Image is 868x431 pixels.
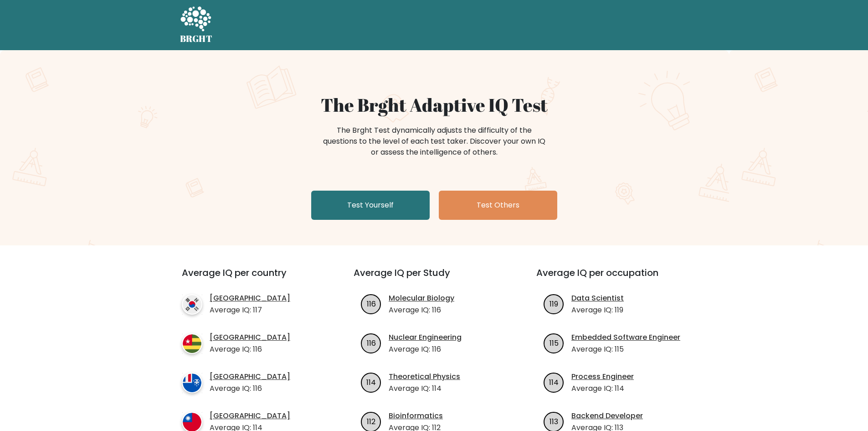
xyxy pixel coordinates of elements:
[210,305,290,316] p: Average IQ: 117
[182,333,202,354] img: country
[320,125,548,158] div: The Brght Test dynamically adjusts the difficulty of the questions to the level of each test take...
[536,267,697,289] h3: Average IQ per occupation
[550,298,558,309] text: 119
[182,294,202,315] img: country
[389,383,460,394] p: Average IQ: 114
[180,33,213,44] h5: BRGHT
[571,305,624,316] p: Average IQ: 119
[367,338,376,348] text: 116
[354,267,514,289] h3: Average IQ per Study
[389,332,462,343] a: Nuclear Engineering
[389,293,454,304] a: Molecular Biology
[571,383,634,394] p: Average IQ: 114
[389,410,443,421] a: Bioinformatics
[571,332,680,343] a: Embedded Software Engineer
[571,410,643,421] a: Backend Developer
[210,332,290,343] a: [GEOGRAPHIC_DATA]
[311,191,430,220] a: Test Yourself
[210,410,290,421] a: [GEOGRAPHIC_DATA]
[571,371,634,382] a: Process Engineer
[389,344,462,355] p: Average IQ: 116
[212,94,657,116] h1: The Brght Adaptive IQ Test
[367,416,375,426] text: 112
[389,305,454,316] p: Average IQ: 116
[550,416,558,426] text: 113
[210,371,290,382] a: [GEOGRAPHIC_DATA]
[366,377,376,387] text: 114
[210,383,290,394] p: Average IQ: 116
[367,298,376,309] text: 116
[210,293,290,304] a: [GEOGRAPHIC_DATA]
[571,344,680,355] p: Average IQ: 115
[571,293,624,304] a: Data Scientist
[182,267,321,289] h3: Average IQ per country
[210,344,290,355] p: Average IQ: 116
[180,4,213,47] a: BRGHT
[182,373,202,393] img: country
[439,191,557,220] a: Test Others
[549,377,559,387] text: 114
[550,338,559,348] text: 115
[389,371,460,382] a: Theoretical Physics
